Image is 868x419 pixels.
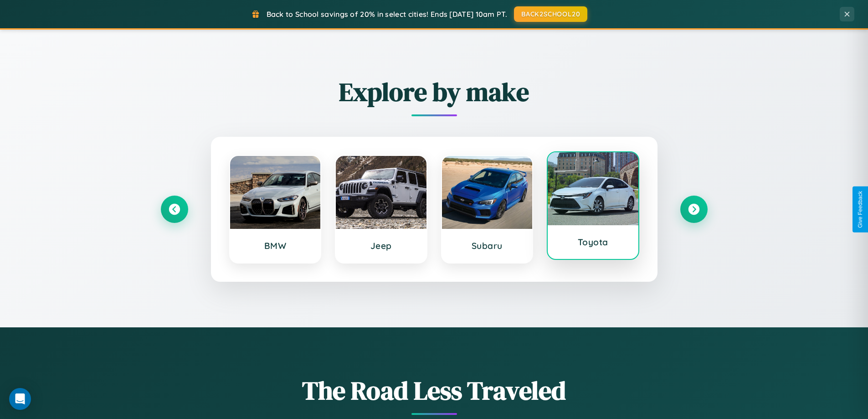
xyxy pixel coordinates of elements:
h1: The Road Less Traveled [161,373,708,408]
div: Give Feedback [857,191,863,228]
span: Back to School savings of 20% in select cities! Ends [DATE] 10am PT. [267,10,507,19]
h3: Jeep [345,240,417,251]
h3: Subaru [451,240,524,251]
h3: Toyota [557,237,629,248]
h2: Explore by make [161,74,708,109]
h3: BMW [239,240,312,251]
div: Open Intercom Messenger [9,388,31,410]
button: BACK2SCHOOL20 [514,6,587,22]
